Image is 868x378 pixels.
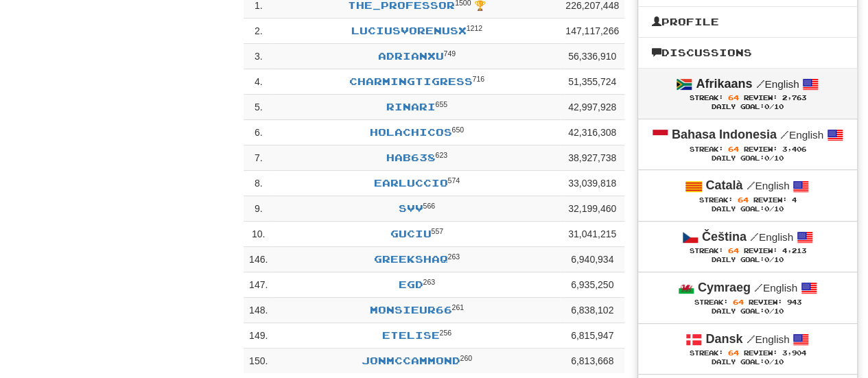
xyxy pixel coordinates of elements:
span: Review: [743,145,777,153]
strong: Dansk [705,332,742,346]
small: English [755,78,799,90]
td: 6,940,934 [560,247,624,272]
td: 147,117,266 [560,19,624,44]
sup: Level 263 [447,252,460,261]
div: Daily Goal: /10 [652,307,843,316]
td: 3 . [244,44,273,69]
sup: Level 263 [423,278,435,286]
a: greekshaq [373,253,447,265]
strong: Bahasa Indonesia [672,128,777,141]
span: 2,763 [782,94,806,102]
td: 146 . [244,247,273,272]
span: 4,213 [782,247,806,255]
span: Streak: [689,145,723,153]
div: Daily Goal: /10 [652,205,843,214]
div: Daily Goal: /10 [652,358,843,367]
strong: Català [705,178,742,192]
span: 0 [764,358,769,366]
small: English [746,333,789,345]
a: Rinari [386,101,435,113]
a: Discussions [638,44,857,62]
td: 6,815,947 [560,323,624,349]
span: 3,904 [782,349,806,357]
sup: Level 650 [451,126,464,134]
small: English [750,231,793,243]
div: Daily Goal: /10 [652,256,843,265]
span: 0 [764,154,769,162]
a: Català /English Streak: 64 Review: 4 Daily Goal:0/10 [638,170,857,220]
td: 8 . [244,171,273,196]
span: Streak: [689,247,723,255]
td: 32,199,460 [560,196,624,222]
sup: Level 749 [443,49,456,58]
span: Streak: [689,94,723,102]
a: CharmingTigress [349,75,472,87]
a: Dansk /English Streak: 64 Review: 3,904 Daily Goal:0/10 [638,324,857,374]
a: LuciusVorenusX [351,25,467,36]
td: 38,927,738 [560,145,624,171]
span: 0 [764,256,769,263]
td: 31,041,215 [560,222,624,247]
a: monsieur66 [369,304,451,316]
sup: Level 1212 [467,24,482,32]
a: EGD [398,279,423,290]
span: / [746,179,755,191]
sup: Level 655 [435,100,447,108]
span: 64 [727,93,738,102]
span: 64 [727,145,738,153]
span: 64 [727,246,738,255]
a: Etelise [382,329,439,341]
a: Čeština /English Streak: 64 Review: 4,213 Daily Goal:0/10 [638,222,857,272]
span: 0 [764,205,769,213]
a: Holachicos [369,126,451,138]
sup: Level 623 [435,151,447,159]
span: 0 [764,103,769,110]
td: 33,039,818 [560,171,624,196]
span: Streak: [699,196,732,204]
a: Adrianxu [377,50,443,62]
small: English [754,282,797,294]
td: 7 . [244,145,273,171]
td: 56,336,910 [560,44,624,69]
td: 147 . [244,272,273,298]
span: 0 [764,307,769,315]
a: Guciu [390,228,431,239]
a: svv [398,202,423,214]
span: 943 [786,298,801,306]
span: / [780,128,789,141]
strong: Afrikaans [696,77,752,91]
td: 149 . [244,323,273,349]
strong: Cymraeg [698,281,751,294]
span: Review: [748,298,782,306]
a: Bahasa Indonesia /English Streak: 64 Review: 3,406 Daily Goal:0/10 [638,119,857,169]
td: 51,355,724 [560,69,624,95]
span: Review: [743,247,777,255]
td: 6 . [244,120,273,145]
sup: Level 256 [439,329,451,337]
span: / [750,231,759,243]
span: Review: [753,196,786,204]
sup: Level 557 [431,227,443,235]
span: 64 [727,349,738,357]
sup: Level 260 [460,354,472,362]
td: 10 . [244,222,273,247]
sup: Level 566 [423,202,435,210]
td: 6,935,250 [560,272,624,298]
td: 150 . [244,349,273,374]
span: / [755,78,764,90]
span: Streak: [689,349,723,357]
a: Cymraeg /English Streak: 64 Review: 943 Daily Goal:0/10 [638,272,857,322]
span: 64 [732,298,743,306]
span: Review: [743,349,777,357]
span: 64 [737,196,748,204]
small: English [746,180,789,191]
td: 148 . [244,298,273,323]
sup: Level 574 [447,176,460,185]
td: 4 . [244,69,273,95]
a: Profile [638,13,857,31]
td: 9 . [244,196,273,222]
a: Earluccio [373,177,447,189]
a: Afrikaans /English Streak: 64 Review: 2,763 Daily Goal:0/10 [638,69,857,119]
span: / [746,333,755,345]
td: 6,838,102 [560,298,624,323]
